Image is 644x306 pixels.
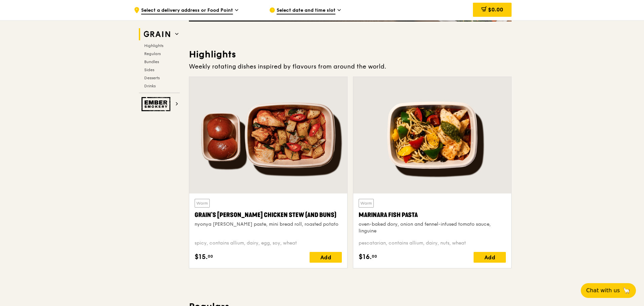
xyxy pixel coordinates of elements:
span: 00 [372,254,377,259]
div: nyonya [PERSON_NAME] paste, mini bread roll, roasted potato [195,221,342,228]
div: pescatarian, contains allium, dairy, nuts, wheat [359,240,506,247]
img: Grain web logo [142,28,172,40]
div: Marinara Fish Pasta [359,210,506,220]
h3: Highlights [189,48,512,60]
div: Weekly rotating dishes inspired by flavours from around the world. [189,62,512,71]
button: Chat with us🦙 [581,283,636,298]
div: Warm [359,199,374,208]
div: Grain's [PERSON_NAME] Chicken Stew (and buns) [195,210,342,220]
span: $15. [195,252,208,262]
div: Warm [195,199,210,208]
span: 🦙 [622,287,631,295]
div: Add [474,252,506,263]
span: Drinks [144,84,156,88]
div: oven-baked dory, onion and fennel-infused tomato sauce, linguine [359,221,506,234]
span: Chat with us [586,287,620,295]
span: Select date and time slot [277,7,335,14]
span: Sides [144,68,154,72]
span: Regulars [144,51,161,56]
span: $0.00 [488,6,503,13]
span: 00 [208,254,213,259]
span: $16. [359,252,372,262]
img: Ember Smokery web logo [142,97,172,111]
span: Bundles [144,59,159,64]
span: Select a delivery address or Food Point [141,7,233,14]
div: Add [310,252,342,263]
span: Desserts [144,76,160,80]
div: spicy, contains allium, dairy, egg, soy, wheat [195,240,342,247]
span: Highlights [144,43,163,48]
